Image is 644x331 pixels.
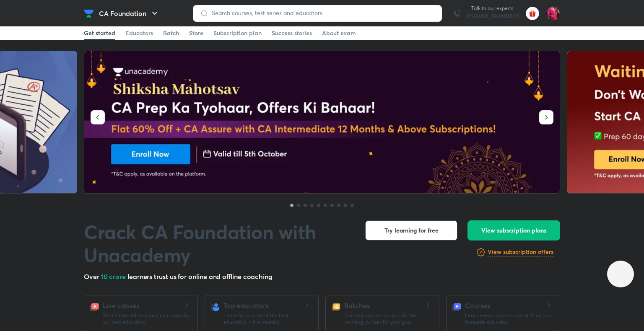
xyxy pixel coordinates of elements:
[272,26,312,40] a: Success stories
[103,300,139,310] h5: Live classes
[465,5,519,12] p: Talk to our experts
[101,272,127,281] span: 10 crore
[213,26,262,40] a: Subscription plan
[449,5,465,22] img: call-us
[84,8,94,18] img: Company Logo
[488,247,553,257] a: View subscription offers
[488,248,553,256] h6: View subscription offers
[322,29,356,37] div: About exam
[213,29,262,37] div: Subscription plan
[526,7,539,20] img: avatar
[467,220,560,240] button: View subscription plans
[465,300,490,310] h5: Courses
[365,220,457,240] button: Try learning for free
[481,226,546,235] span: View subscription plans
[84,272,101,281] span: Over
[84,29,115,37] div: Get started
[615,269,626,279] img: ttu
[189,26,203,40] a: Store
[465,12,519,20] a: [PHONE_NUMBER]
[189,29,203,37] div: Store
[223,312,312,326] p: Learn from some of the best educators in the country.
[84,26,115,40] a: Get started
[163,29,179,37] div: Batch
[223,300,268,310] h5: Top educators
[384,226,439,235] span: Try learning for free
[208,10,435,16] input: Search courses, test series and educators
[344,312,432,326] p: Curated batches to simplify the learning journey for your goal.
[103,312,191,326] p: Watch free online coaching classes by our best educators.
[125,29,153,37] div: Educators
[546,6,560,21] img: Anushka Gupta
[465,312,553,326] p: Learn every subject in detail from your favourite educator.
[94,5,165,22] button: CA Foundation
[125,26,153,40] a: Educators
[127,272,273,281] span: learners trust us for online and offline coaching
[344,300,369,310] h5: Batches
[84,220,352,267] h1: Crack CA Foundation with Unacademy
[322,26,356,40] a: About exam
[163,26,179,40] a: Batch
[272,29,312,37] div: Success stories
